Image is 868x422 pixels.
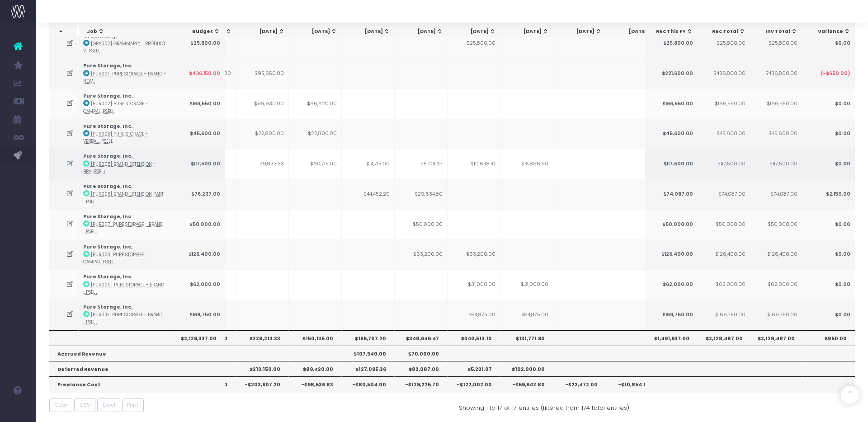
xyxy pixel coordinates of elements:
[553,376,606,392] th: -$22,472.00
[697,209,750,239] td: $50,000.00
[645,28,698,59] td: $25,800.00
[395,23,448,40] th: Aug 25: activate to sort column ascending
[802,330,855,346] th: $850.00
[172,23,225,40] th: Budget: activate to sort column ascending
[395,376,448,392] th: -$129,225.70
[172,149,225,179] td: $117,500.00
[289,149,342,179] td: $60,715.00
[749,300,802,330] td: $169,750.00
[645,89,698,119] td: $166,550.00
[749,239,802,270] td: $126,400.00
[79,239,172,270] td: :
[83,183,132,190] strong: Pure Storage, Inc.
[342,23,395,40] th: Jul 25: activate to sort column ascending
[802,89,855,119] td: $0.00
[83,273,132,280] strong: Pure Storage, Inc.
[500,330,553,346] th: $131,771.90
[245,28,285,35] div: [DATE]
[758,28,797,35] div: Inv Total
[342,361,395,376] th: $127,095.36
[236,361,289,376] th: $213,150.00
[749,119,802,149] td: $45,600.00
[289,330,342,346] th: $150,135.00
[172,179,225,209] td: $76,237.00
[236,89,289,119] td: $99,930.00
[342,376,395,392] th: -$80,504.00
[645,58,698,89] td: $221,600.00
[49,376,225,392] th: Freelance Cost
[236,376,289,392] th: -$203,607.20
[83,71,166,84] abbr: [PUR001] Pure Storage - Brand - New
[87,28,170,35] div: Job
[172,28,225,59] td: $25,800.00
[342,149,395,179] td: $14,715.00
[395,239,448,270] td: $63,200.00
[802,119,855,149] td: $0.00
[172,119,225,149] td: $45,600.00
[802,23,855,40] th: Variance: activate to sort column ascending
[172,300,225,330] td: $169,750.00
[645,179,698,209] td: $74,087.00
[448,361,500,376] th: $5,231.07
[172,209,225,239] td: $50,000.00
[749,179,802,209] td: $74,087.00
[697,28,750,59] td: $25,800.00
[83,252,147,265] abbr: [PUR008] Pure Storage - Campaign Lookbook - Campaign - Upsell
[802,300,855,330] td: $0.00
[448,300,500,330] td: $84,875.00
[697,58,750,89] td: $436,800.00
[79,300,172,330] td: :
[802,179,855,209] td: $2,150.00
[749,28,802,59] td: $25,800.00
[802,239,855,270] td: $0.00
[49,23,77,40] th: : activate to sort column descending
[645,300,698,330] td: $169,750.00
[290,23,343,40] th: Jun 25: activate to sort column ascending
[456,28,496,35] div: [DATE]
[645,209,698,239] td: $50,000.00
[172,58,225,89] td: $436,150.00
[172,330,225,346] th: $2,129,337.00
[802,269,855,300] td: $0.00
[342,179,395,209] td: $44,452.20
[342,346,395,361] th: $107,540.00
[448,330,500,346] th: $340,513.10
[697,119,750,149] td: $45,600.00
[49,399,73,413] button: Copy
[289,361,342,376] th: $89,420.00
[83,93,132,99] strong: Pure Storage, Inc.
[342,330,395,346] th: $166,707.20
[83,191,164,204] abbr: [PUR006] Brand Extension Part 2 - Brand - Upsell
[750,23,802,40] th: Inv Total: activate to sort column ascending
[562,28,602,35] div: [DATE]
[83,304,132,310] strong: Pure Storage, Inc.
[83,213,132,220] strong: Pure Storage, Inc.
[79,209,172,239] td: :
[645,119,698,149] td: $45,600.00
[448,269,500,300] td: $31,000.00
[83,101,148,114] abbr: [PUR002] Pure Storage - Campaign - Upsell
[289,89,342,119] td: $66,620.00
[802,209,855,239] td: $0.00
[606,376,659,392] th: -$10,854.00
[83,244,132,250] strong: Pure Storage, Inc.
[79,89,172,119] td: :
[237,23,290,40] th: May 25: activate to sort column ascending
[79,149,172,179] td: :
[448,23,501,40] th: Sep 25: activate to sort column ascending
[172,89,225,119] td: $166,550.00
[500,269,553,300] td: $31,000.00
[49,346,225,361] th: Accrued Revenue
[103,401,115,409] span: Excel
[749,269,802,300] td: $62,000.00
[802,28,855,59] td: $0.00
[83,221,163,234] abbr: [PUR007] Pure Storage - Brand Extension Part 3 - Brand - Upsell
[79,269,172,300] td: :
[706,28,745,35] div: Rec Total
[697,300,750,330] td: $169,750.00
[11,404,25,417] img: images/default_profile_image.png
[448,376,500,392] th: -$122,002.00
[83,312,162,325] abbr: [PUR010] Pure Storage - Brand Extension 5 - Brand - Upsell
[236,58,289,89] td: $95,650.00
[79,23,175,40] th: Job: activate to sort column ascending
